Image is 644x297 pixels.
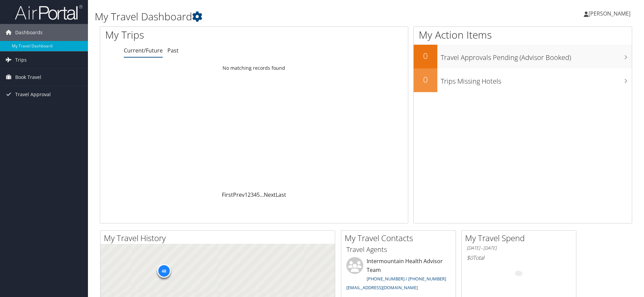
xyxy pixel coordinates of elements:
div: 48 [157,264,170,278]
h3: Trips Missing Hotels [441,73,632,86]
a: [PERSON_NAME] [584,3,637,24]
h3: Travel Approvals Pending (Advisor Booked) [441,49,632,62]
img: airportal-logo.png [15,4,83,20]
a: [PHONE_NUMBER] / [PHONE_NUMBER] [367,276,446,282]
span: Book Travel [15,69,41,86]
h2: 0 [414,74,437,85]
h1: My Action Items [414,28,632,42]
h6: Total [467,254,571,261]
a: Past [167,47,179,54]
span: [PERSON_NAME] [589,10,630,17]
h2: My Travel Contacts [345,232,456,244]
a: Prev [233,191,245,198]
a: 4 [254,191,257,198]
h6: [DATE] - [DATE] [467,245,571,251]
a: 3 [251,191,254,198]
a: 0Trips Missing Hotels [414,68,632,92]
span: Dashboards [15,24,43,41]
a: Next [264,191,276,198]
tspan: 0% [516,272,522,276]
h2: My Travel History [104,232,335,244]
span: … [260,191,264,198]
a: 0Travel Approvals Pending (Advisor Booked) [414,45,632,68]
td: No matching records found [100,62,408,74]
h3: Travel Agents [346,245,451,254]
span: Travel Approval [15,86,51,103]
span: Trips [15,51,27,68]
h1: My Trips [105,28,275,42]
a: [EMAIL_ADDRESS][DOMAIN_NAME] [346,284,418,291]
h2: 0 [414,50,437,62]
a: 1 [245,191,248,198]
span: $0 [467,254,473,261]
a: First [222,191,233,198]
a: 5 [257,191,260,198]
a: Last [276,191,286,198]
li: Intermountain Health Advisor Team [343,257,454,293]
h1: My Travel Dashboard [95,9,456,24]
a: Current/Future [124,47,163,54]
a: 2 [248,191,251,198]
h2: My Travel Spend [465,232,576,244]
